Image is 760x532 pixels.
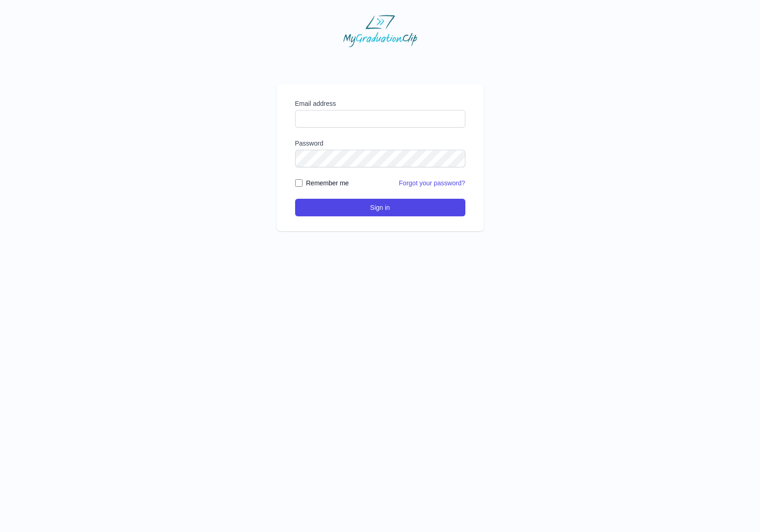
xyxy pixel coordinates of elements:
label: Email address [295,99,465,108]
a: Forgot your password? [399,179,465,187]
label: Remember me [306,178,349,188]
button: Sign in [295,199,465,216]
img: MyGraduationClip [343,15,417,47]
label: Password [295,139,465,148]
